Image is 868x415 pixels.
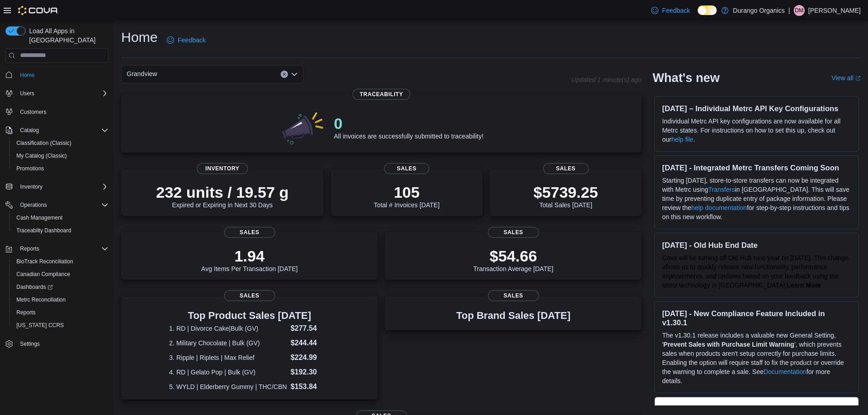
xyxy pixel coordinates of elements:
[20,201,47,209] span: Operations
[662,117,851,144] p: Individual Metrc API key configurations are now available for all Metrc states. For instructions ...
[16,88,38,99] button: Users
[808,5,861,16] p: [PERSON_NAME]
[16,152,67,159] span: My Catalog (Classic)
[13,269,74,280] a: Canadian Compliance
[16,243,108,254] span: Reports
[16,309,36,316] span: Reports
[16,338,43,349] a: Settings
[291,381,330,392] dd: $153.84
[16,296,66,303] span: Metrc Reconciliation
[16,69,108,81] span: Home
[20,90,34,97] span: Users
[201,247,298,265] p: 1.94
[691,204,747,211] a: help documentation
[20,245,39,252] span: Reports
[291,71,298,78] button: Open list of options
[488,227,539,238] span: Sales
[662,254,848,289] span: Cova will be turning off Old Hub next year on [DATE]. This change allows us to quickly release ne...
[662,104,851,113] h3: [DATE] – Individual Metrc API Key Configurations
[169,310,329,321] h3: Top Product Sales [DATE]
[13,282,108,292] span: Dashboards
[16,227,71,234] span: Traceabilty Dashboard
[13,269,108,280] span: Canadian Compliance
[16,200,51,210] button: Operations
[169,338,287,348] dt: 2. Military Chocolate | Bulk (GV)
[16,165,44,172] span: Promotions
[534,183,598,201] p: $5739.25
[16,125,108,136] span: Catalog
[178,36,205,45] span: Feedback
[16,88,108,99] span: Users
[2,105,112,118] button: Customers
[127,68,157,79] span: Grandview
[13,256,108,267] span: BioTrack Reconciliation
[13,282,56,292] a: Dashboards
[787,282,821,289] a: Learn More
[374,183,439,201] p: 105
[2,87,112,100] button: Users
[13,320,67,331] a: [US_STATE] CCRS
[16,181,46,192] button: Inventory
[224,290,275,301] span: Sales
[698,5,717,15] input: Dark Mode
[13,256,77,267] a: BioTrack Reconciliation
[156,183,289,209] div: Expired or Expiring in Next 30 Days
[16,181,108,192] span: Inventory
[855,76,861,81] svg: External link
[5,65,108,374] nav: Complex example
[334,114,483,140] div: All invoices are successfully submitted to traceability!
[163,31,209,49] a: Feedback
[764,368,806,375] a: Documentation
[16,70,38,81] a: Home
[13,307,108,318] span: Reports
[16,214,62,221] span: Cash Management
[708,186,735,193] a: Transfers
[9,306,112,319] button: Reports
[662,176,851,221] p: Starting [DATE], store-to-store transfers can now be integrated with Metrc using in [GEOGRAPHIC_D...
[663,341,794,348] strong: Prevent Sales with Purchase Limit Warning
[201,247,298,272] div: Avg Items Per Transaction [DATE]
[20,340,40,348] span: Settings
[543,163,589,174] span: Sales
[647,1,693,20] a: Feedback
[13,294,108,305] span: Metrc Reconciliation
[20,127,39,134] span: Catalog
[279,109,327,145] img: 0
[832,74,861,82] a: View allExternal link
[281,71,288,78] button: Clear input
[18,6,59,15] img: Cova
[662,309,851,327] h3: [DATE] - New Compliance Feature Included in v1.30.1
[16,271,70,278] span: Canadian Compliance
[13,163,108,174] span: Promotions
[13,163,48,174] a: Promotions
[9,281,112,293] a: Dashboards
[456,310,570,321] h3: Top Brand Sales [DATE]
[671,136,693,143] a: help file
[662,163,851,172] h3: [DATE] - Integrated Metrc Transfers Coming Soon
[9,255,112,268] button: BioTrack Reconciliation
[488,290,539,301] span: Sales
[16,200,108,210] span: Operations
[13,225,75,236] a: Traceabilty Dashboard
[794,5,805,16] div: Daniel Mendoza
[662,331,851,385] p: The v1.30.1 release includes a valuable new General Setting, ' ', which prevents sales when produ...
[16,283,53,291] span: Dashboards
[334,114,483,133] p: 0
[169,324,287,333] dt: 1. RD | Divorce Cake|Bulk (GV)
[13,212,66,223] a: Cash Management
[733,5,785,16] p: Durango Organics
[16,258,73,265] span: BioTrack Reconciliation
[473,247,554,265] p: $54.66
[13,150,71,161] a: My Catalog (Classic)
[291,338,330,348] dd: $244.44
[9,268,112,281] button: Canadian Compliance
[121,28,158,46] h1: Home
[13,212,108,223] span: Cash Management
[9,211,112,224] button: Cash Management
[534,183,598,209] div: Total Sales [DATE]
[473,247,554,272] div: Transaction Average [DATE]
[16,106,108,118] span: Customers
[13,150,108,161] span: My Catalog (Classic)
[224,227,275,238] span: Sales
